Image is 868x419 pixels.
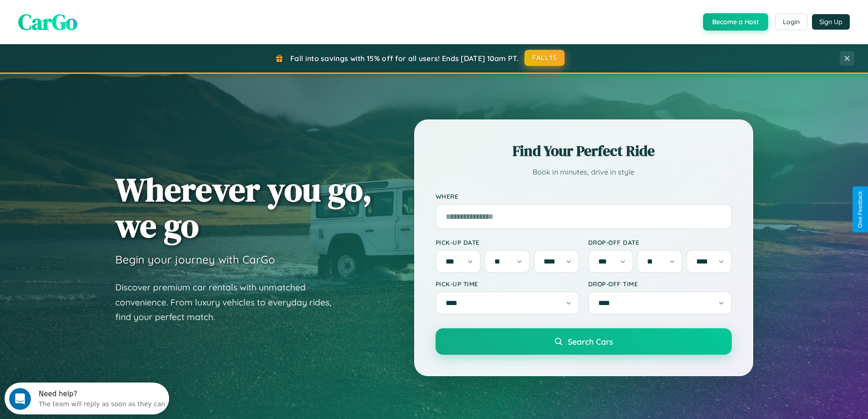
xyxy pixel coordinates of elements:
[34,8,161,15] div: Need help?
[436,192,732,200] label: Where
[703,13,768,31] button: Become a Host
[4,4,169,29] div: Open Intercom Messenger
[588,280,732,288] label: Drop-off Time
[588,238,732,246] label: Drop-off Date
[524,50,565,66] button: FALL15
[812,14,850,30] button: Sign Up
[436,166,732,179] p: Book in minutes, drive in style
[115,253,275,266] h3: Begin your journey with CarGo
[436,328,732,355] button: Search Cars
[775,14,807,30] button: Login
[436,141,732,161] h2: Find Your Perfect Ride
[34,15,161,25] div: The team will reply as soon as they can
[18,7,77,37] span: CarGo
[290,54,519,63] span: Fall into savings with 15% off for all users! Ends [DATE] 10am PT.
[436,280,579,288] label: Pick-up Time
[115,280,343,325] p: Discover premium car rentals with unmatched convenience. From luxury vehicles to everyday rides, ...
[857,191,863,228] div: Give Feedback
[568,336,613,347] span: Search Cars
[5,383,169,414] iframe: Intercom live chat discovery launcher
[115,171,372,243] h1: Wherever you go, we go
[9,388,31,410] iframe: Intercom live chat
[436,238,579,246] label: Pick-up Date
